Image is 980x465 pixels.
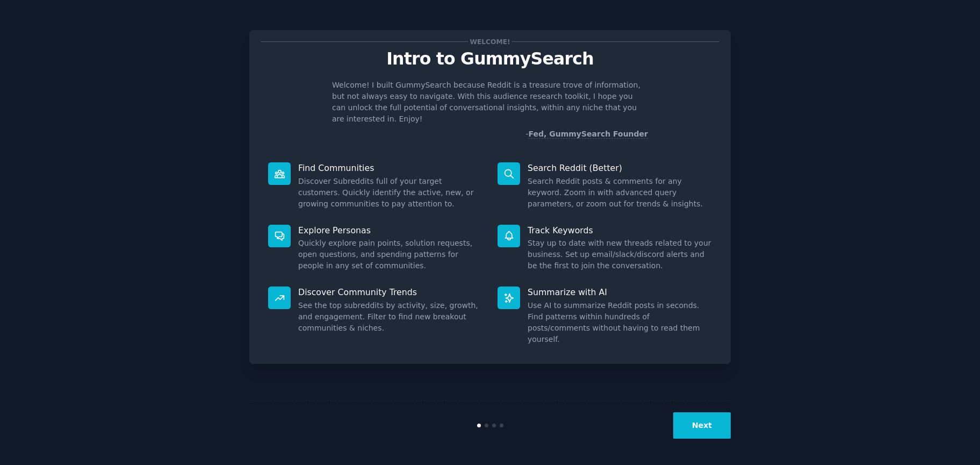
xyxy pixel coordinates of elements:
dd: Quickly explore pain points, solution requests, open questions, and spending patterns for people ... [298,238,482,271]
p: Track Keywords [528,225,712,236]
button: Next [673,412,731,439]
p: Intro to GummySearch [261,49,719,68]
dd: Use AI to summarize Reddit posts in seconds. Find patterns within hundreds of posts/comments with... [528,300,712,345]
p: Welcome! I built GummySearch because Reddit is a treasure trove of information, but not always ea... [332,80,648,125]
p: Summarize with AI [528,287,712,298]
dd: See the top subreddits by activity, size, growth, and engagement. Filter to find new breakout com... [298,300,482,334]
dd: Search Reddit posts & comments for any keyword. Zoom in with advanced query parameters, or zoom o... [528,176,712,210]
p: Discover Community Trends [298,287,482,298]
div: - [525,128,648,140]
dd: Discover Subreddits full of your target customers. Quickly identify the active, new, or growing c... [298,176,482,210]
a: Fed, GummySearch Founder [528,130,648,139]
p: Find Communities [298,162,482,174]
span: Welcome! [468,36,512,47]
dd: Stay up to date with new threads related to your business. Set up email/slack/discord alerts and ... [528,238,712,271]
p: Search Reddit (Better) [528,162,712,174]
p: Explore Personas [298,225,482,236]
